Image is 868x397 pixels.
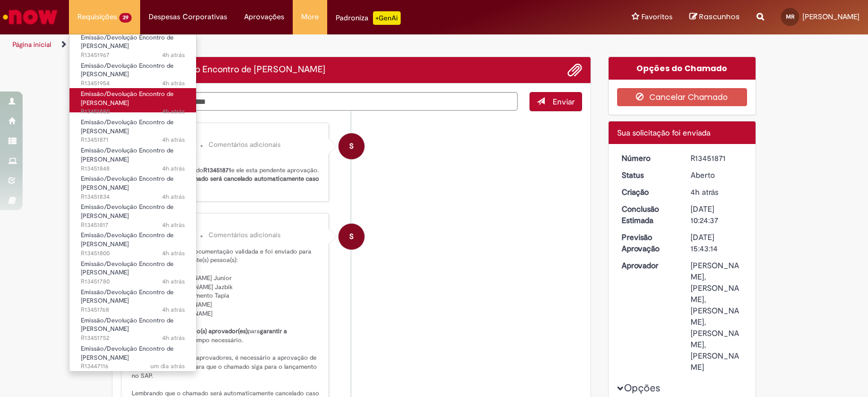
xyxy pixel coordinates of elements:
dt: Previsão Aprovação [613,232,683,254]
a: Aberto R13451834 : Emissão/Devolução Encontro de Contas Fornecedor [70,173,196,197]
time: 27/08/2025 11:17:33 [162,221,185,229]
span: Enviar [553,97,575,107]
span: Emissão/Devolução Encontro de [PERSON_NAME] [81,174,173,192]
time: 27/08/2025 11:19:28 [162,193,185,201]
time: 27/08/2025 11:24:35 [162,136,185,144]
span: R13451834 [81,193,185,202]
span: 4h atrás [162,79,185,88]
p: Olá! Recebemos seu chamado e ele esta pendente aprovação. [132,157,320,193]
div: Padroniza [336,11,401,25]
ul: Trilhas de página [8,34,570,55]
span: R13451817 [81,221,185,230]
span: S [349,133,354,160]
span: um dia atrás [150,362,185,370]
span: Emissão/Devolução Encontro de [PERSON_NAME] [81,33,173,51]
a: Página inicial [12,40,51,49]
dt: Criação [613,186,683,198]
b: R13451871 [203,166,231,174]
span: R13451871 [81,136,185,145]
span: Emissão/Devolução Encontro de [PERSON_NAME] [81,62,173,79]
a: Aberto R13451880 : Emissão/Devolução Encontro de Contas Fornecedor [70,88,196,112]
div: System [338,224,364,250]
img: ServiceNow [1,6,59,28]
div: [PERSON_NAME], [PERSON_NAME], [PERSON_NAME], [PERSON_NAME], [PERSON_NAME] [691,260,743,373]
a: Aberto R13451768 : Emissão/Devolução Encontro de Contas Fornecedor [70,286,196,311]
span: R13451967 [81,51,185,60]
time: 27/08/2025 11:21:42 [162,164,185,173]
span: R13451780 [81,277,185,286]
a: Aberto R13451780 : Emissão/Devolução Encontro de Contas Fornecedor [70,258,196,282]
dt: Número [613,152,683,164]
span: R13451752 [81,334,185,343]
span: 4h atrás [162,136,185,144]
span: 4h atrás [162,193,185,201]
span: MR [786,13,795,20]
time: 27/08/2025 11:24:33 [691,187,718,197]
dt: Conclusão Estimada [613,203,683,226]
time: 27/08/2025 11:08:13 [162,334,185,342]
span: R13451768 [81,306,185,315]
a: Aberto R13451817 : Emissão/Devolução Encontro de Contas Fornecedor [70,201,196,225]
div: Opções do Chamado [609,57,756,80]
time: 27/08/2025 11:38:58 [162,51,185,59]
span: Emissão/Devolução Encontro de [PERSON_NAME] [81,344,173,362]
span: Rascunhos [699,11,740,22]
time: 27/08/2025 11:27:00 [162,107,185,116]
span: Sua solicitação foi enviada [617,128,710,138]
span: 4h atrás [162,306,185,314]
span: R13447116 [81,362,185,371]
time: 27/08/2025 11:14:51 [162,249,185,258]
a: Aberto R13451871 : Emissão/Devolução Encontro de Contas Fornecedor [70,116,196,141]
span: Emissão/Devolução Encontro de [PERSON_NAME] [81,231,173,248]
time: 27/08/2025 11:36:49 [162,79,185,88]
time: 27/08/2025 11:10:27 [162,306,185,314]
span: Favoritos [641,11,672,23]
textarea: Digite sua mensagem aqui... [121,92,518,111]
a: Rascunhos [689,12,740,23]
div: Sistema [132,222,320,229]
span: Despesas Corporativas [149,11,227,23]
span: R13451880 [81,107,185,116]
span: 39 [119,13,132,23]
span: 4h atrás [162,164,185,173]
a: Aberto R13451954 : Emissão/Devolução Encontro de Contas Fornecedor [70,60,196,84]
span: 4h atrás [162,221,185,229]
span: Emissão/Devolução Encontro de [PERSON_NAME] [81,288,173,306]
span: Emissão/Devolução Encontro de [PERSON_NAME] [81,260,173,277]
span: 4h atrás [162,51,185,59]
b: Lembrando que o chamado será cancelado automaticamente caso não seja aprovado. [132,174,321,192]
div: [DATE] 10:24:37 [691,203,743,226]
span: 4h atrás [162,107,185,116]
span: Emissão/Devolução Encontro de [PERSON_NAME] [81,203,173,220]
p: +GenAi [373,11,401,25]
span: Requisições [77,11,117,23]
span: S [349,223,354,250]
span: R13451848 [81,164,185,173]
a: Aberto R13451848 : Emissão/Devolução Encontro de Contas Fornecedor [70,145,196,169]
span: Emissão/Devolução Encontro de [PERSON_NAME] [81,90,173,107]
a: Aberto R13451967 : Emissão/Devolução Encontro de Contas Fornecedor [70,32,196,56]
span: More [301,11,319,23]
span: Emissão/Devolução Encontro de [PERSON_NAME] [81,118,173,136]
div: Sistema [132,132,320,138]
a: Aberto R13451800 : Emissão/Devolução Encontro de Contas Fornecedor [70,229,196,254]
ul: Requisições [69,34,197,372]
span: 4h atrás [691,187,718,197]
div: System [338,133,364,159]
span: 4h atrás [162,249,185,258]
a: Aberto R13451752 : Emissão/Devolução Encontro de Contas Fornecedor [70,315,196,339]
time: 26/08/2025 09:48:02 [150,362,185,370]
span: 4h atrás [162,334,185,342]
h2: Emissão/Devolução Encontro de Contas Fornecedor Histórico de tíquete [121,65,325,75]
span: R13451954 [81,79,185,88]
div: R13451871 [691,152,743,164]
button: Enviar [530,92,582,111]
span: Aprovações [244,11,284,23]
span: Emissão/Devolução Encontro de [PERSON_NAME] [81,146,173,164]
span: 4h atrás [162,277,185,286]
dt: Aprovador [613,260,683,271]
span: [PERSON_NAME] [802,12,860,21]
small: Comentários adicionais [209,140,281,150]
div: Aberto [691,169,743,181]
button: Adicionar anexos [567,63,582,77]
